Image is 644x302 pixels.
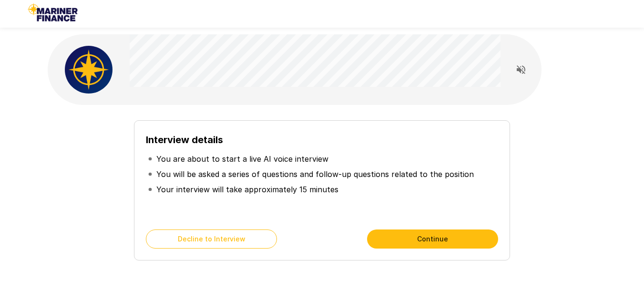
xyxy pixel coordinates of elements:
[156,168,474,180] p: You will be asked a series of questions and follow-up questions related to the position
[367,229,498,249] button: Continue
[146,134,223,146] b: Interview details
[511,60,531,79] button: Read questions aloud
[146,229,277,249] button: Decline to Interview
[65,46,112,94] img: mariner_avatar.png
[156,153,328,165] p: You are about to start a live AI voice interview
[156,184,338,195] p: Your interview will take approximately 15 minutes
